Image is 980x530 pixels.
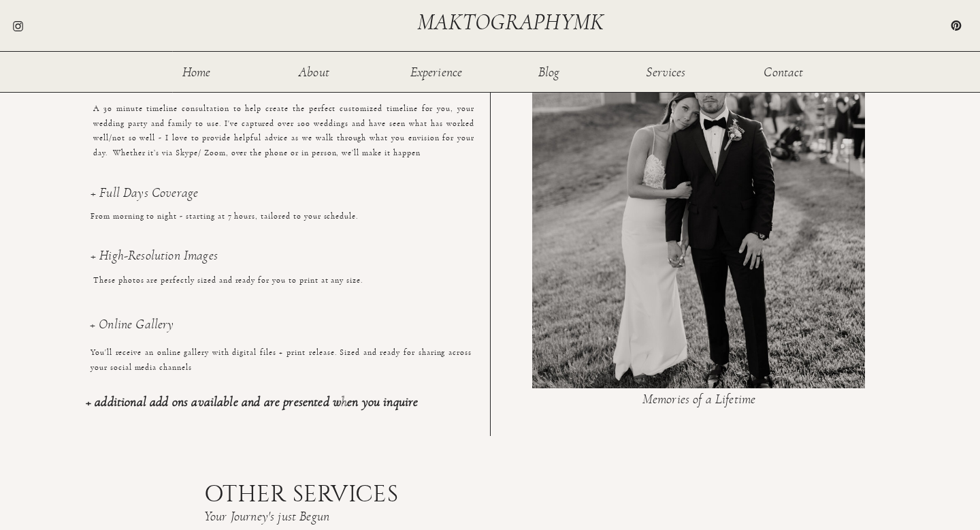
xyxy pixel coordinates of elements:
h3: + Online Gallery [90,317,471,348]
a: Contact [762,65,806,77]
a: Experience [409,65,463,77]
h1: OTHER SERVICES [204,482,463,502]
h3: + Pre Wedding Catch Up/Timeline Consultation [91,74,472,102]
p: You'll receive an online gallery with digital files + print release. Sized and ready for sharing ... [91,345,472,392]
h3: Your Journey's just Begun [204,510,479,528]
h3: + High-Resolution Images [91,249,361,277]
a: Blog [527,65,571,77]
a: About [292,65,336,77]
p: A 30 minute timeline consultation to help create the perfect customized timeline for you, your we... [93,102,474,144]
h3: + Full Days Coverage [91,186,472,215]
a: Services [644,65,688,77]
b: + additional add ons available and are presented when you inquire [86,395,418,409]
p: Sessions typically last about an hour with two outfit changes and afterwards, you'll receive all ... [95,16,476,59]
h3: Memories of a Lifetime [540,392,857,411]
p: From morning to night - starting at 7 hours, tailored to your schedule. [91,209,472,252]
a: Home [174,65,218,77]
p: These photos are perfectly sized and ready for you to print at any size. [93,273,474,316]
a: maktographymk [417,11,609,33]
